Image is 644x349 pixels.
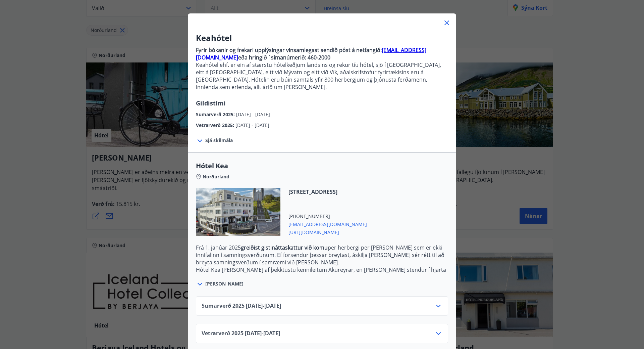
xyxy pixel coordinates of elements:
span: [PHONE_NUMBER] [288,213,367,220]
span: Sumarverð 2025 [DATE] - [DATE] [202,302,281,310]
span: [STREET_ADDRESS] [288,188,367,195]
span: [URL][DOMAIN_NAME] [288,228,367,236]
strong: greiðist gistináttaskattur við komu [241,244,328,251]
span: Sjá skilmála [205,137,233,144]
span: Vetrarverð 2025 : [196,122,235,128]
span: Gildistími [196,99,226,107]
strong: Fyrir bókanir og frekari upplýsingar vinsamlegast sendið póst á netfangið: [196,46,382,54]
span: [EMAIL_ADDRESS][DOMAIN_NAME] [288,220,367,228]
strong: eða hringið í símanúmerið: 460-2000 [238,54,330,61]
span: [DATE] - [DATE] [235,122,269,128]
span: Norðurland [203,173,229,180]
h3: Keahótel [196,32,448,44]
span: Hótel Kea [196,161,448,171]
p: Keahótel ehf. er ein af stærstu hótelkeðjum landsins og rekur tíu hótel, sjö í [GEOGRAPHIC_DATA],... [196,61,448,91]
p: Hótel Kea [PERSON_NAME] af þekktustu kennileitum Akureyrar, en [PERSON_NAME] stendur í hjarta mið... [196,266,448,296]
p: Frá 1. janúar 2025 per herbergi per [PERSON_NAME] sem er ekki innifalinn í samningsverðunum. Ef f... [196,244,448,266]
span: [PERSON_NAME] [205,280,244,287]
span: [DATE] - [DATE] [236,111,270,118]
a: [EMAIL_ADDRESS][DOMAIN_NAME] [196,46,426,61]
span: Sumarverð 2025 : [196,111,236,118]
